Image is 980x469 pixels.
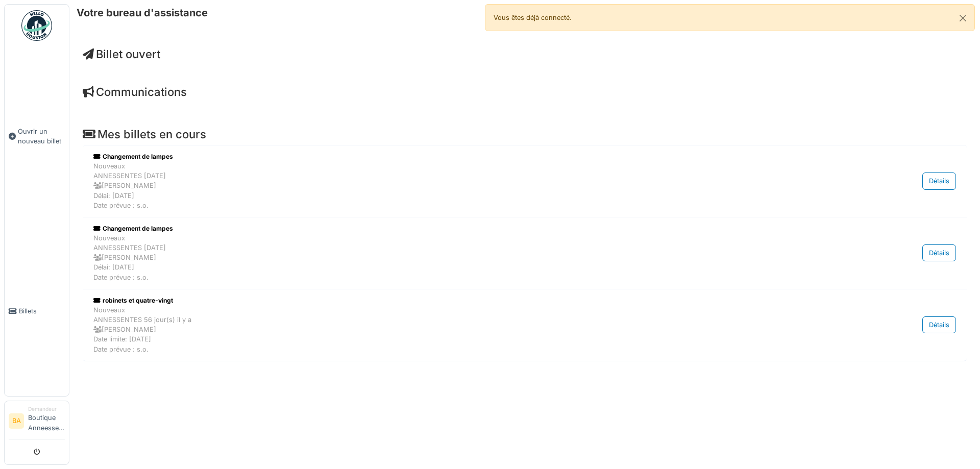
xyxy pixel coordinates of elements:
[93,161,830,210] div: Nouveaux ANNESSENTES [DATE] [PERSON_NAME] Délai: [DATE] Date prévue : s.o.
[951,5,974,32] button: Fermer
[83,128,967,141] h4: Mes billets en cours
[5,226,69,396] a: Billets
[28,405,65,437] li: Boutique Anneessens
[922,316,956,333] div: Détails
[28,405,65,413] div: Demandeur
[83,47,160,61] a: Billet ouvert
[93,224,830,233] div: Changement de lampes
[9,405,65,439] a: BA DemandeurBoutique Anneessens
[19,306,65,316] span: Billets
[21,10,52,41] img: Badge_color-CXgf-gQk.svg
[5,46,69,226] a: Ouvrir un nouveau billet
[93,233,830,282] div: Nouveaux ANNESSENTES [DATE] [PERSON_NAME] Délai: [DATE] Date prévue : s.o.
[922,172,956,189] div: Détails
[93,152,830,161] div: Changement de lampes
[91,221,959,285] a: Changement de lampes NouveauxANNESSENTES [DATE] [PERSON_NAME]Délai: [DATE]Date prévue : s.o. Détails
[77,7,208,19] h6: Votre bureau d'assistance
[485,4,975,31] div: Vous êtes déjà connecté.
[93,296,830,305] div: robinets et quatre-vingt
[922,244,956,261] div: Détails
[18,127,65,146] span: Ouvrir un nouveau billet
[9,413,24,429] li: BA
[83,85,967,98] h4: Communications
[91,150,959,213] a: Changement de lampes NouveauxANNESSENTES [DATE] [PERSON_NAME]Délai: [DATE]Date prévue : s.o. Détails
[93,305,830,354] div: Nouveaux ANNESSENTES 56 jour(s) il y a [PERSON_NAME] Date limite: [DATE] Date prévue : s.o.
[91,293,959,357] a: robinets et quatre-vingt NouveauxANNESSENTES 56 jour(s) il y a [PERSON_NAME]Date limite: [DATE]Da...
